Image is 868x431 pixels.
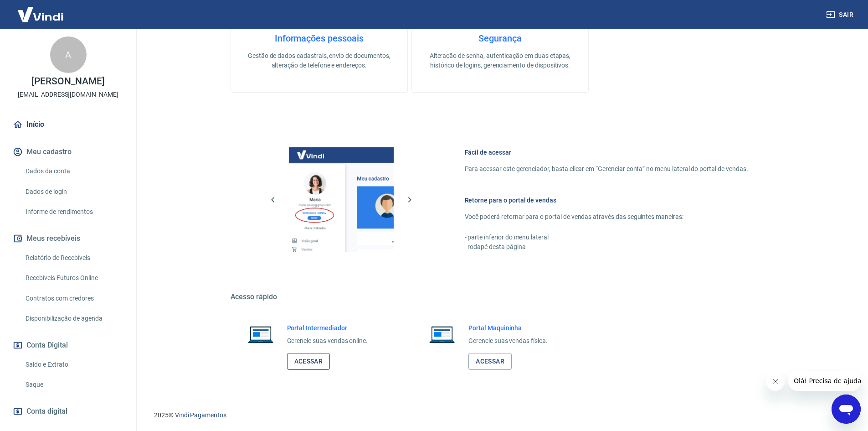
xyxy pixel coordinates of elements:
iframe: Botão para abrir a janela de mensagens [832,395,861,424]
p: Para acessar este gerenciador, basta clicar em “Gerenciar conta” no menu lateral do portal de ven... [465,164,748,174]
div: A [50,36,87,73]
iframe: Fechar mensagem [766,373,785,391]
a: Acessar [468,353,512,370]
a: Acessar [287,353,330,370]
a: Saque [22,375,125,394]
a: Dados da conta [22,162,125,181]
p: Alteração de senha, autenticação em duas etapas, histórico de logins, gerenciamento de dispositivos. [426,51,574,70]
a: Disponibilização de agenda [22,309,125,328]
a: Recebíveis Futuros Online [22,269,125,287]
a: Vindi Pagamentos [175,411,226,419]
p: 2025 © [154,410,846,420]
p: Você poderá retornar para o portal de vendas através das seguintes maneiras: [465,212,748,222]
button: Meus recebíveis [11,228,125,249]
span: Olá! Precisa de ajuda? [5,6,77,14]
p: Gerencie suas vendas física. [468,336,548,346]
h5: Acesso rápido [231,292,770,301]
button: Meu cadastro [11,142,125,162]
a: Conta digital [11,401,125,421]
h4: Informações pessoais [246,33,393,44]
button: Sair [824,6,857,23]
span: Conta digital [26,405,67,418]
a: Contratos com credores [22,289,125,308]
a: Dados de login [22,182,125,201]
img: Imagem de um notebook aberto [241,323,280,345]
p: [PERSON_NAME] [31,77,104,86]
h6: Retorne para o portal de vendas [465,196,748,205]
a: Relatório de Recebíveis [22,249,125,267]
h6: Portal Intermediador [287,323,368,332]
img: Imagem de um notebook aberto [423,323,461,345]
a: Informe de rendimentos [22,203,125,221]
img: Imagem da dashboard mostrando o botão de gerenciar conta na sidebar no lado esquerdo [289,147,394,252]
p: - rodapé desta página [465,242,748,252]
p: - parte inferior do menu lateral [465,233,748,242]
h6: Fácil de acessar [465,148,748,157]
button: Conta Digital [11,335,125,355]
p: Gerencie suas vendas online. [287,336,368,346]
img: Vindi [11,0,70,28]
a: Saldo e Extrato [22,355,125,374]
h6: Portal Maquininha [468,323,548,332]
p: [EMAIL_ADDRESS][DOMAIN_NAME] [18,90,118,99]
iframe: Mensagem da empresa [788,371,861,391]
a: Início [11,114,125,135]
h4: Segurança [426,33,574,44]
p: Gestão de dados cadastrais, envio de documentos, alteração de telefone e endereços. [246,51,393,70]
